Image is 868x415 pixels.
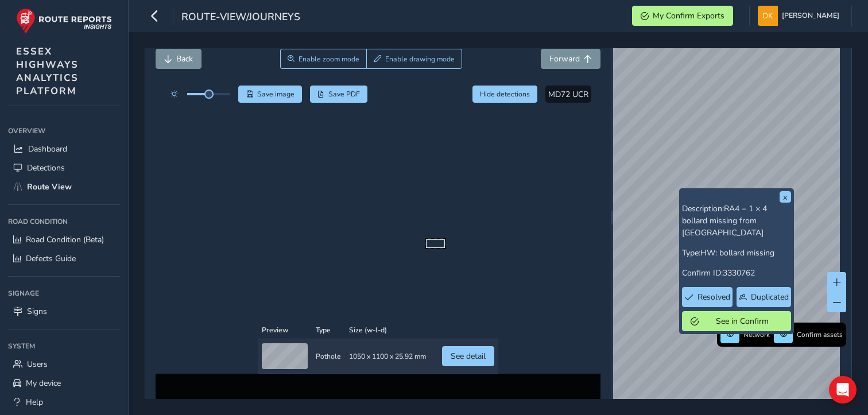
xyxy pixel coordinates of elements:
[737,293,790,313] button: Duplicated
[156,55,201,75] button: Back
[8,177,120,196] a: Route View
[26,234,104,245] span: Road Condition (Beta)
[780,197,791,208] button: x
[26,378,61,389] span: My device
[797,336,843,345] span: Confirm assets
[682,208,791,245] p: Description:
[480,95,530,104] span: Hide detections
[697,297,730,308] span: Resolved
[27,359,48,370] span: Users
[312,114,345,148] td: Pothole
[8,374,120,393] a: My device
[703,321,782,332] span: See in Confirm
[682,253,791,265] p: Type:
[28,143,67,154] span: Dashboard
[27,181,72,192] span: Route View
[176,59,193,70] span: Back
[8,302,120,321] a: Signs
[632,6,733,26] button: My Confirm Exports
[700,253,774,264] span: HW: bollard missing
[310,91,368,108] button: PDF
[257,95,294,104] span: Save image
[8,122,120,139] div: Overview
[366,55,462,75] button: Draw
[8,139,120,158] a: Dashboard
[385,60,455,69] span: Enable drawing mode
[280,55,367,75] button: Zoom
[682,317,791,337] button: See in Confirm
[451,125,486,136] span: See detail
[8,393,120,412] a: Help
[472,91,538,108] button: Hide detections
[27,306,47,317] span: Signs
[682,273,791,285] p: Confirm ID:
[343,167,413,176] div: [DATE] 08:31
[653,10,724,21] span: My Confirm Exports
[345,114,430,148] td: 1050 x 1100 x 25.92 mm
[743,336,770,345] span: Network
[442,121,494,141] button: See detail
[238,91,302,108] button: Save
[541,55,600,75] button: Forward
[8,285,120,302] div: Signage
[8,355,120,374] a: Users
[8,158,120,177] a: Detections
[758,6,778,26] img: diamond-layout
[682,293,733,313] button: Resolved
[328,95,360,104] span: Save PDF
[758,6,843,26] button: [PERSON_NAME]
[16,8,112,34] img: rr logo
[682,209,767,244] span: RA4 = 1 × 4 bollard missing from [GEOGRAPHIC_DATA]
[16,45,79,98] span: ESSEX HIGHWAYS ANALYTICS PLATFORM
[343,156,413,167] img: Thumbnail frame
[8,230,120,249] a: Road Condition (Beta)
[829,376,857,404] div: Open Intercom Messenger
[8,213,120,230] div: Road Condition
[26,253,76,264] span: Defects Guide
[751,297,789,308] span: Duplicated
[8,249,120,268] a: Defects Guide
[782,6,839,26] span: [PERSON_NAME]
[548,95,588,106] span: MD72 UCR
[8,338,120,355] div: System
[299,60,359,69] span: Enable zoom mode
[26,397,43,408] span: Help
[181,10,300,26] span: route-view/journeys
[27,162,65,173] span: Detections
[549,59,580,70] span: Forward
[723,273,755,284] span: 3330762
